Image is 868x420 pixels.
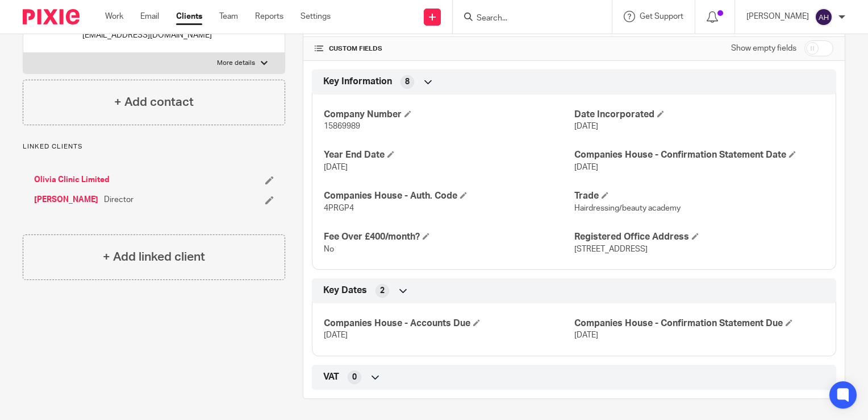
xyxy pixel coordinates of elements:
[23,9,80,24] img: Pixie
[574,231,824,243] h4: Registered Office Address
[815,8,833,26] img: svg%3E
[104,194,133,205] span: Director
[574,163,598,171] span: [DATE]
[219,11,238,22] a: Team
[324,190,574,202] h4: Companies House - Auth. Code
[574,318,824,330] h4: Companies House - Confirmation Statement Due
[34,174,110,186] a: Olivia Clinic Limited
[114,93,194,111] h4: + Add contact
[324,149,574,161] h4: Year End Date
[574,204,681,212] span: Hairdressing/beauty academy
[176,11,202,22] a: Clients
[217,59,255,68] p: More details
[574,331,598,339] span: [DATE]
[475,14,578,24] input: Search
[746,11,809,22] p: [PERSON_NAME]
[34,194,98,205] a: [PERSON_NAME]
[574,245,648,253] span: [STREET_ADDRESS]
[324,204,354,212] span: 4PRGP4
[574,190,824,202] h4: Trade
[105,11,123,22] a: Work
[323,285,367,297] span: Key Dates
[574,109,824,121] h4: Date Incorporated
[301,11,331,22] a: Settings
[574,149,824,161] h4: Companies House - Confirmation Statement Date
[323,76,392,88] span: Key Information
[380,285,385,297] span: 2
[82,30,212,41] p: [EMAIL_ADDRESS][DOMAIN_NAME]
[731,43,796,54] label: Show empty fields
[324,122,360,130] span: 15869989
[574,122,598,130] span: [DATE]
[324,318,574,330] h4: Companies House - Accounts Due
[324,231,574,243] h4: Fee Over £400/month?
[352,372,357,383] span: 0
[324,331,348,339] span: [DATE]
[405,76,410,88] span: 8
[315,44,574,53] h4: CUSTOM FIELDS
[323,371,339,383] span: VAT
[324,109,574,121] h4: Company Number
[640,13,683,20] span: Get Support
[255,11,283,22] a: Reports
[140,11,159,22] a: Email
[324,245,334,253] span: No
[324,163,348,171] span: [DATE]
[23,142,285,151] p: Linked clients
[103,248,205,266] h4: + Add linked client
